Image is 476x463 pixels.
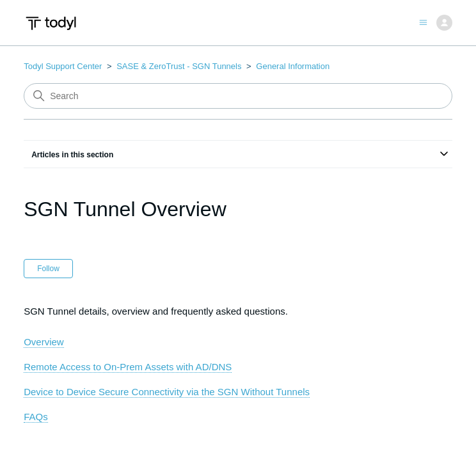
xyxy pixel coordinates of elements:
[244,61,329,71] li: General Information
[24,361,232,372] span: Remote Access to On-Prem Assets with AD/DNS
[24,361,232,373] a: Remote Access to On-Prem Assets with AD/DNS
[24,194,226,224] h1: SGN Tunnel Overview
[24,411,48,422] span: FAQs
[24,306,288,348] span: SGN Tunnel details, overview and frequently asked questions.
[116,61,241,71] a: SASE & ZeroTrust - SGN Tunnels
[419,16,427,27] button: Toggle navigation menu
[24,61,104,71] li: Todyl Support Center
[24,386,310,397] span: Device to Device Secure Connectivity via the SGN Without Tunnels
[24,386,310,398] a: Device to Device Secure Connectivity via the SGN Without Tunnels
[24,61,102,71] a: Todyl Support Center
[24,83,452,109] input: Search
[24,12,78,35] img: Todyl Support Center Help Center home page
[104,61,244,71] li: SASE & ZeroTrust - SGN Tunnels
[24,150,113,159] span: Articles in this section
[24,259,73,278] button: Follow Article
[256,61,329,71] a: General Information
[24,411,48,423] a: FAQs
[24,336,64,348] a: Overview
